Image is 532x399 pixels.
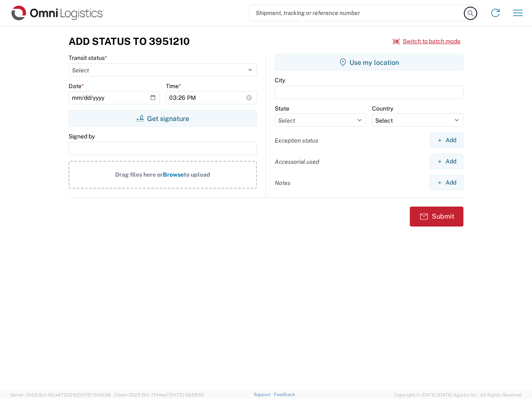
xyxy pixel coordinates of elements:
[274,392,295,397] a: Feedback
[275,76,285,84] label: City
[249,5,465,21] input: Shipment, tracking or reference number
[166,82,181,90] label: Time
[69,54,107,62] label: Transit status
[114,392,204,397] span: Client: 2025.19.0-7f44ea7
[10,392,111,397] span: Server: 2025.19.0-192a4753216
[394,391,522,399] span: Copyright © [DATE]-[DATE] Agistix Inc., All Rights Reserved
[275,137,318,144] label: Exception status
[69,110,257,127] button: Get signature
[254,392,274,397] a: Support
[275,54,463,71] button: Use my location
[69,35,190,47] h3: Add Status to 3951210
[115,171,163,178] span: Drag files here or
[430,175,463,190] button: Add
[430,133,463,148] button: Add
[393,34,461,48] button: Switch to batch mode
[77,392,111,397] span: [DATE] 10:05:38
[430,154,463,169] button: Add
[410,207,463,227] button: Submit
[163,171,184,178] span: Browse
[69,133,95,140] label: Signed by
[275,179,291,187] label: Notes
[169,392,204,397] span: [DATE] 09:58:55
[275,158,319,165] label: Accessorial used
[69,82,84,90] label: Date
[275,105,289,112] label: State
[372,105,393,112] label: Country
[184,171,210,178] span: to upload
